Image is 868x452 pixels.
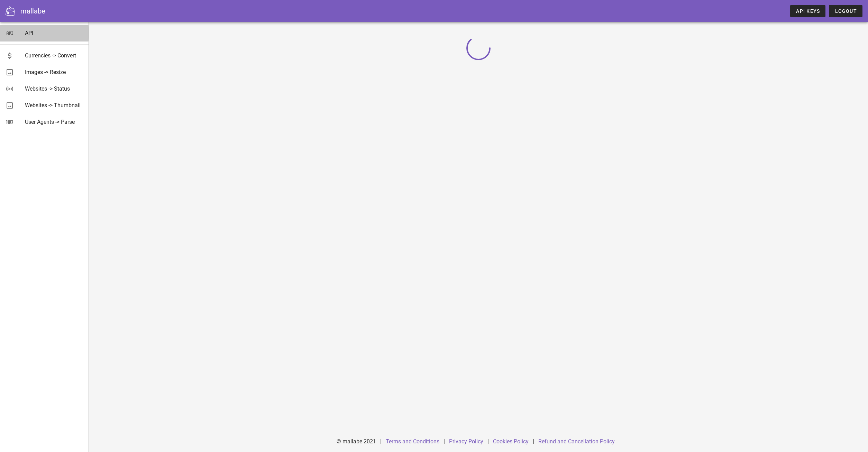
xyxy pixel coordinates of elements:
a: Privacy Policy [449,438,483,445]
span: Logout [834,8,857,14]
a: Terms and Conditions [386,438,439,445]
button: Logout [829,5,862,17]
div: | [380,433,382,450]
div: mallabe [20,6,45,16]
div: Images -> Resize [25,69,83,75]
div: Currencies -> Convert [25,52,83,59]
span: API Keys [796,8,820,14]
a: Cookies Policy [493,438,529,445]
div: | [444,433,445,450]
div: | [487,433,489,450]
div: Websites -> Status [25,85,83,92]
div: © mallabe 2021 [332,433,380,450]
a: API Keys [790,5,825,17]
div: | [533,433,534,450]
div: Websites -> Thumbnail [25,102,83,109]
a: Refund and Cancellation Policy [538,438,615,445]
div: User Agents -> Parse [25,119,83,125]
div: API [25,30,83,36]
